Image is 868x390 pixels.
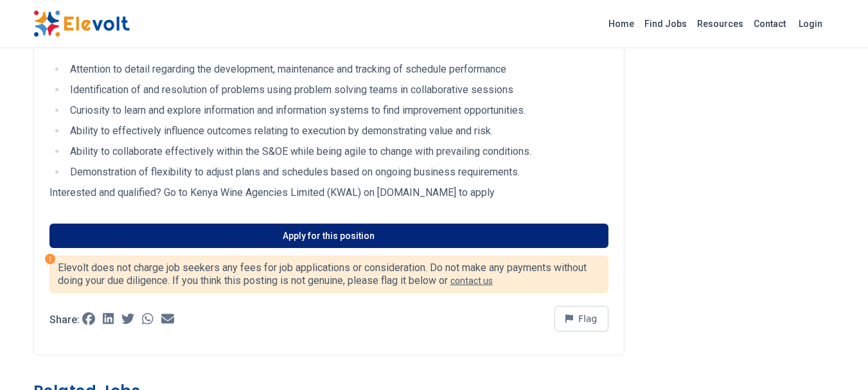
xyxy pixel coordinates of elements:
li: Identification of and resolution of problems using problem solving teams in collaborative sessions [66,82,608,98]
iframe: Chat Widget [804,328,868,390]
button: Flag [554,306,608,332]
p: Elevolt does not charge job seekers any fees for job applications or consideration. Do not make a... [58,261,600,287]
li: Curiosity to learn and explore information and information systems to find improvement opportunit... [66,103,608,118]
li: Attention to detail regarding the development, maintenance and tracking of schedule performance [66,62,608,77]
a: Find Jobs [639,13,692,34]
li: Ability to collaborate effectively within the S&OE while being agile to change with prevailing co... [66,144,608,159]
img: Elevolt [33,10,130,37]
a: Login [791,11,830,37]
li: Demonstration of flexibility to adjust plans and schedules based on ongoing business requirements. [66,164,608,180]
a: Apply for this position [49,224,608,248]
li: Ability to effectively influence outcomes relating to execution by demonstrating value and risk. [66,123,608,139]
a: contact us [450,276,493,286]
a: Contact [748,13,791,34]
a: Home [603,13,639,34]
p: Interested and qualified? Go to Kenya Wine Agencies Limited (KWAL) on [DOMAIN_NAME] to apply [49,185,608,200]
a: Resources [692,13,748,34]
p: Share: [49,315,80,325]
